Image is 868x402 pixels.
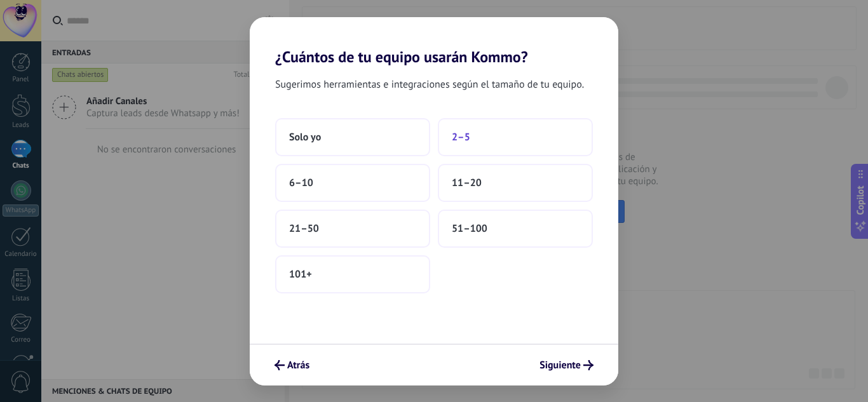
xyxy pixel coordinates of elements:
span: Siguiente [539,361,581,370]
button: 21–50 [275,210,430,248]
span: 11–20 [452,177,482,189]
span: 101+ [289,268,312,281]
span: Solo yo [289,131,321,144]
span: 51–100 [452,222,487,235]
h2: ¿Cuántos de tu equipo usarán Kommo? [250,17,618,66]
span: Sugerimos herramientas e integraciones según el tamaño de tu equipo. [275,76,584,93]
span: Atrás [287,361,309,370]
span: 21–50 [289,222,319,235]
button: 51–100 [438,210,593,248]
span: 6–10 [289,177,313,189]
span: 2–5 [452,131,470,144]
button: 6–10 [275,164,430,202]
button: 11–20 [438,164,593,202]
button: Siguiente [534,354,599,376]
button: 2–5 [438,118,593,156]
button: 101+ [275,255,430,293]
button: Atrás [269,354,315,376]
button: Solo yo [275,118,430,156]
